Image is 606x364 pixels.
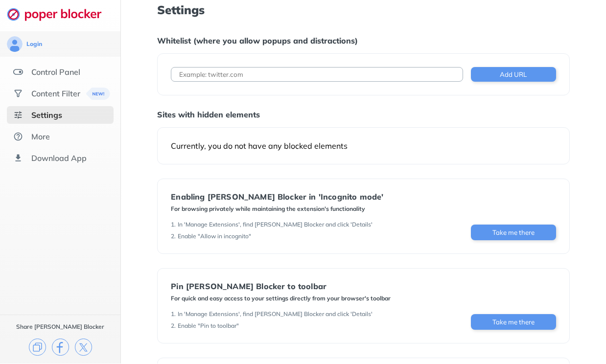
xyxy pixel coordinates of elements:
[157,36,569,46] div: Whitelist (where you allow popups and distractions)
[171,68,463,82] input: Example: twitter.com
[31,111,62,120] div: Settings
[13,132,23,142] img: about.svg
[29,339,46,356] img: copy.svg
[86,88,110,100] img: menuBanner.svg
[178,233,251,241] div: Enable "Allow in incognito"
[171,233,176,241] div: 2 .
[178,221,373,229] div: In 'Manage Extensions', find [PERSON_NAME] Blocker and click 'Details'
[16,323,104,331] div: Share [PERSON_NAME] Blocker
[52,339,69,356] img: facebook.svg
[171,141,556,151] div: Currently, you do not have any blocked elements
[171,221,176,229] div: 1 .
[171,295,391,303] div: For quick and easy access to your settings directly from your browser's toolbar
[171,282,391,291] div: Pin [PERSON_NAME] Blocker to toolbar
[75,339,92,356] img: x.svg
[471,225,556,241] button: Take me there
[157,4,569,17] h1: Settings
[171,205,383,213] div: For browsing privately while maintaining the extension's functionality
[171,193,383,202] div: Enabling [PERSON_NAME] Blocker in 'Incognito mode'
[471,68,556,82] button: Add URL
[31,154,87,163] div: Download App
[178,311,373,318] div: In 'Manage Extensions', find [PERSON_NAME] Blocker and click 'Details'
[13,154,23,163] img: download-app.svg
[178,322,239,330] div: Enable "Pin to toolbar"
[157,110,569,120] div: Sites with hidden elements
[31,132,50,142] div: More
[171,311,176,318] div: 1 .
[7,8,112,22] img: logo-webpage.svg
[13,68,23,77] img: features.svg
[471,315,556,330] button: Take me there
[31,89,80,99] div: Content Filter
[171,322,176,330] div: 2 .
[13,111,23,120] img: settings-selected.svg
[26,41,42,48] div: Login
[13,89,23,99] img: social.svg
[7,37,23,52] img: avatar.svg
[31,68,80,77] div: Control Panel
